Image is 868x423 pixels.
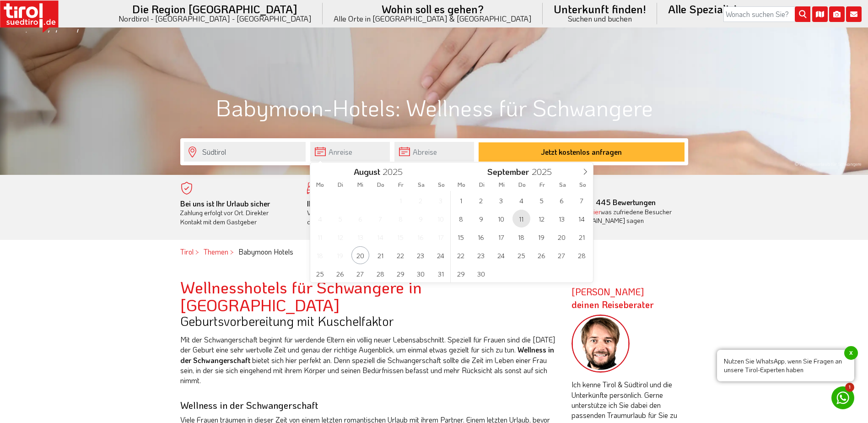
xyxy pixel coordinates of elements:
b: - 445 Bewertungen [561,197,656,207]
span: September 24, 2025 [492,246,510,264]
span: August 1, 2025 [392,191,410,209]
span: Sa [411,182,431,188]
span: September 1, 2025 [452,191,470,209]
span: August 15, 2025 [392,228,410,246]
span: Di [472,182,492,188]
h3: Geburtsvorbereitung mit Kuschelfaktor [180,314,558,328]
i: Karte öffnen [812,6,828,22]
span: Mo [452,182,472,188]
input: Wonach suchen Sie? [723,6,810,22]
span: September 11, 2025 [512,210,530,228]
input: Year [529,166,559,177]
span: August 9, 2025 [412,210,430,228]
span: September 10, 2025 [492,210,510,228]
span: September 4, 2025 [512,191,530,209]
span: August 3, 2025 [432,191,450,209]
span: September 28, 2025 [573,246,591,264]
small: Nordtirol - [GEOGRAPHIC_DATA] - [GEOGRAPHIC_DATA] [119,15,312,22]
span: September 5, 2025 [533,191,550,209]
div: Zahlung erfolgt vor Ort. Direkter Kontakt mit dem Gastgeber [180,199,294,227]
b: Bei uns ist Ihr Urlaub sicher [180,199,270,208]
span: August 28, 2025 [372,265,389,282]
span: September 6, 2025 [553,191,571,209]
span: August 27, 2025 [351,265,369,282]
span: August [354,168,380,176]
span: August 14, 2025 [372,228,389,246]
img: frag-markus.png [571,315,630,373]
span: August 8, 2025 [392,210,410,228]
span: September 22, 2025 [452,246,470,264]
span: September 23, 2025 [472,246,490,264]
span: August 16, 2025 [412,228,430,246]
span: September 29, 2025 [452,265,470,282]
span: Do [512,182,532,188]
span: August 29, 2025 [392,265,410,282]
span: September 16, 2025 [472,228,490,246]
span: August 11, 2025 [311,228,329,246]
span: August 21, 2025 [372,246,389,264]
span: September 7, 2025 [573,191,591,209]
span: August 10, 2025 [432,210,450,228]
span: September 13, 2025 [553,210,571,228]
span: August 12, 2025 [331,228,349,246]
span: September 27, 2025 [553,246,571,264]
span: September 25, 2025 [512,246,530,264]
span: August 6, 2025 [351,210,369,228]
span: August 7, 2025 [372,210,389,228]
div: was zufriedene Besucher über [DOMAIN_NAME] sagen [561,207,674,225]
h1: Babymoon-Hotels: Wellness für Schwangere [180,95,688,120]
span: September 17, 2025 [492,228,510,246]
p: Mit der Schwangerschaft beginnt für werdende Eltern ein völlig neuer Lebensabschnitt. Speziell fü... [180,335,558,386]
a: Tirol [180,247,194,256]
i: Kontakt [846,6,862,22]
span: September 3, 2025 [492,191,510,209]
span: August 22, 2025 [392,246,410,264]
span: September 12, 2025 [533,210,550,228]
span: August 17, 2025 [432,228,450,246]
span: So [572,182,593,188]
h3: Wellness in der Schwangerschaft [180,400,558,410]
span: August 24, 2025 [432,246,450,264]
small: Alle Orte in [GEOGRAPHIC_DATA] & [GEOGRAPHIC_DATA] [334,15,532,22]
span: August 23, 2025 [412,246,430,264]
span: August 2, 2025 [412,191,430,209]
small: Suchen und buchen [554,15,646,22]
span: September 9, 2025 [472,210,490,228]
span: August 18, 2025 [311,246,329,264]
span: 1 [845,383,854,392]
div: Von der Buchung bis zum Aufenthalt, der gesamte Ablauf ist unkompliziert [307,199,421,227]
span: September 19, 2025 [533,228,550,246]
span: August 4, 2025 [311,210,329,228]
strong: [PERSON_NAME] [571,286,654,310]
button: Jetzt kostenlos anfragen [479,142,685,162]
span: August 13, 2025 [351,228,369,246]
input: Abreise [394,142,474,162]
span: September 30, 2025 [472,265,490,282]
span: Do [371,182,391,188]
strong: Wellness in der Schwangerschaft [180,345,554,364]
span: September 8, 2025 [452,210,470,228]
span: August 19, 2025 [331,246,349,264]
span: September 2, 2025 [472,191,490,209]
span: September 18, 2025 [512,228,530,246]
span: Fr [532,182,552,188]
span: deinen Reiseberater [571,298,654,310]
span: September 20, 2025 [553,228,571,246]
input: Year [380,166,410,177]
em: Babymoon Hotels [238,247,293,256]
span: August 20, 2025 [351,246,369,264]
h2: Wellnesshotels für Schwangere in [GEOGRAPHIC_DATA] [180,278,558,314]
span: September 21, 2025 [573,228,591,246]
span: Nutzen Sie WhatsApp, wenn Sie Fragen an unsere Tirol-Experten haben [717,350,854,381]
span: August 26, 2025 [331,265,349,282]
input: Anreise [310,142,390,162]
span: Mo [310,182,330,188]
span: August 30, 2025 [412,265,430,282]
span: Sa [552,182,572,188]
span: Mi [350,182,371,188]
span: September 15, 2025 [452,228,470,246]
span: September 26, 2025 [533,246,550,264]
span: September 14, 2025 [573,210,591,228]
input: Wo soll's hingehen? [184,142,306,162]
span: x [844,346,858,360]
